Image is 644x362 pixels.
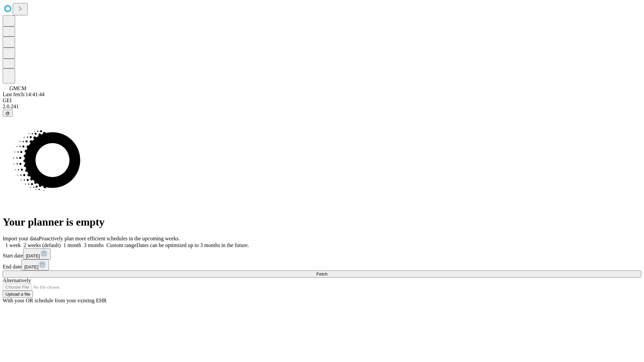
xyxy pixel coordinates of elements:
[3,248,641,259] div: Start date
[23,248,51,259] button: [DATE]
[3,259,641,270] div: End date
[23,242,61,248] span: 2 weeks (default)
[84,242,104,248] span: 3 months
[106,242,136,248] span: Custom range
[39,236,180,241] span: Proactively plan more efficient schedules in the upcoming weeks.
[3,216,641,228] h1: Your planner is empty
[3,270,641,278] button: Fetch
[3,298,107,303] span: With your OR schedule from your existing EHR
[26,253,40,258] span: [DATE]
[3,236,39,241] span: Import your data
[3,110,13,117] button: @
[24,264,38,269] span: [DATE]
[3,291,33,298] button: Upload a file
[3,278,31,283] span: Alternatively
[5,111,10,116] span: @
[3,92,45,97] span: Last fetch: 14:41:44
[9,85,26,91] span: GMCM
[316,271,327,277] span: Fetch
[3,98,641,104] div: GEI
[63,242,81,248] span: 1 month
[3,104,641,110] div: 2.0.241
[21,259,49,270] button: [DATE]
[137,242,249,248] span: Dates can be optimized up to 3 months in the future.
[5,242,21,248] span: 1 week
